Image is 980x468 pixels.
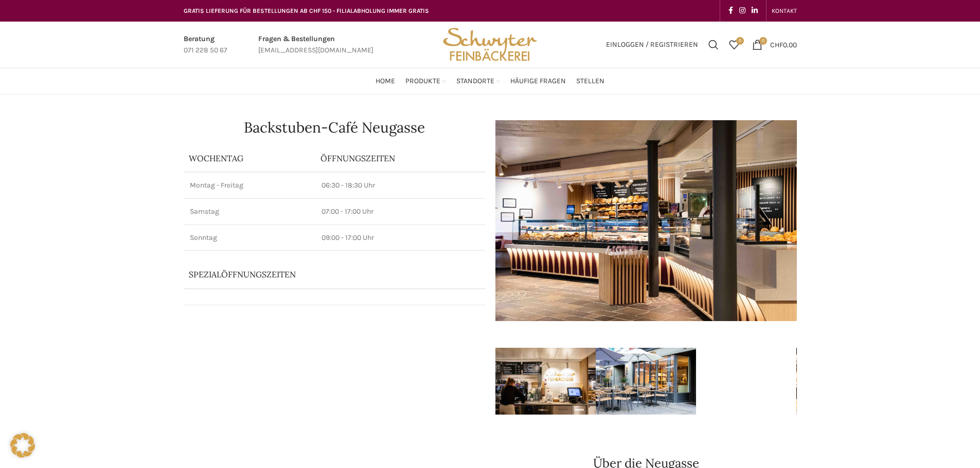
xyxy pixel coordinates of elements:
h1: Backstuben-Café Neugasse [184,120,485,135]
p: Wochentag [189,153,310,164]
a: Infobox link [184,33,227,57]
span: Home [376,77,395,86]
span: Häufige Fragen [510,77,566,86]
a: Linkedin social link [749,4,761,18]
a: Instagram social link [736,4,749,18]
span: Produkte [405,77,440,86]
a: Infobox link [258,33,373,57]
p: 07:00 - 17:00 Uhr [322,207,479,217]
p: ÖFFNUNGSZEITEN [320,153,480,164]
a: Home [376,71,395,91]
a: Site logo [439,40,540,48]
img: schwyter-12 [696,348,796,415]
a: Suchen [703,34,724,55]
a: 0 [724,34,744,55]
span: 0 [736,37,744,45]
a: 0 CHF0.00 [747,34,802,55]
span: Stellen [576,77,604,86]
span: 0 [759,37,767,45]
img: schwyter-10 [796,348,897,415]
div: Main navigation [179,71,802,91]
bdi: 0.00 [770,40,797,49]
a: Stellen [576,71,604,91]
p: Montag - Freitag [190,180,309,191]
img: schwyter-61 [596,348,696,415]
a: Produkte [405,71,446,91]
p: Spezialöffnungszeiten [189,269,451,280]
a: Einloggen / Registrieren [601,34,703,55]
span: GRATIS LIEFERUNG FÜR BESTELLUNGEN AB CHF 150 - FILIALABHOLUNG IMMER GRATIS [184,7,429,14]
div: Secondary navigation [767,1,802,21]
a: KONTAKT [772,1,797,21]
p: Sonntag [190,233,309,243]
img: schwyter-17 [495,348,596,415]
a: Häufige Fragen [510,71,566,91]
span: CHF [770,40,783,49]
p: 06:30 - 18:30 Uhr [322,180,479,191]
img: Bäckerei Schwyter [439,22,540,68]
div: Meine Wunschliste [724,34,744,55]
span: Einloggen / Registrieren [606,41,698,48]
a: Facebook social link [725,4,736,18]
a: Standorte [456,71,500,91]
span: KONTAKT [772,7,797,14]
span: Standorte [456,77,494,86]
p: 09:00 - 17:00 Uhr [322,233,479,243]
p: Samstag [190,207,309,217]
